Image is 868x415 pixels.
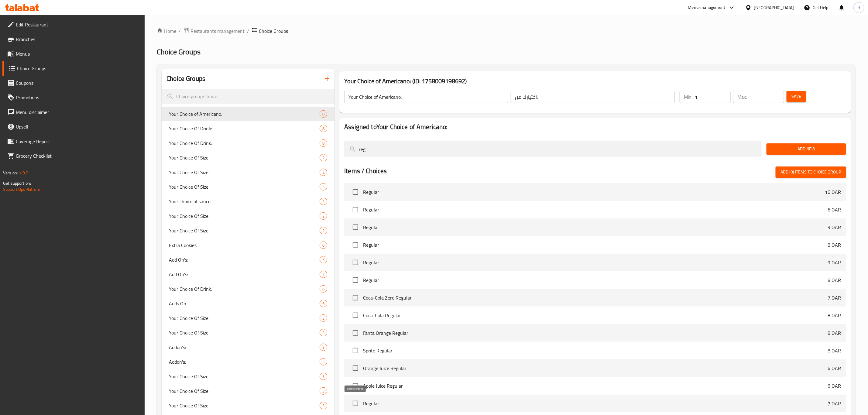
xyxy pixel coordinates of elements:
div: Choices [320,256,327,263]
span: Select choice [349,379,362,392]
input: search [344,141,762,157]
span: Add (0) items to choice group [781,168,841,176]
span: Restaurants management [190,27,245,35]
span: Coca-Cola Regular [363,312,828,319]
span: 6 [320,286,327,292]
span: Select choice [349,291,362,304]
span: Regular [363,188,825,196]
span: 1.0.0 [19,169,28,177]
span: Your choice of sauce [169,198,320,205]
span: 0 [320,111,327,117]
div: Choices [320,344,327,351]
span: Choice Groups [259,27,288,35]
a: Home [157,27,176,35]
span: Your Choice Of Size: [169,169,320,176]
span: 3 [320,403,327,409]
span: Your Choice Of Size: [169,402,320,409]
span: 3 [320,315,327,321]
a: Support.OpsPlatform [3,185,42,193]
h3: Your Choice of Americano: (ID: 1758009198692) [344,76,846,86]
span: Menus [16,50,140,57]
span: Fanta Orange Regular [363,329,828,337]
div: Your Choice Of Size:3 [162,384,335,398]
span: Sprite Regular [363,347,828,354]
span: Addon's: [169,358,320,365]
span: 3 [320,345,327,350]
div: Your Choice Of Drink:8 [162,136,335,150]
span: Grocery Checklist [16,152,140,159]
span: Choice Groups [17,65,140,72]
div: Your Choice of Americano:0 [162,107,335,121]
div: [GEOGRAPHIC_DATA] [754,4,794,11]
a: Restaurants management [183,27,245,35]
span: Add New [771,145,841,153]
div: Menu-management [688,4,726,11]
span: Branches [16,36,140,43]
a: Menu disclaimer [2,105,145,119]
span: Your Choice Of Size: [169,212,320,220]
span: 8 [320,126,327,132]
span: Your Choice Of Size: [169,329,320,336]
div: Choices [320,212,327,220]
span: Your Choice Of Size: [169,373,320,380]
div: Choices [320,271,327,278]
nav: breadcrumb [157,27,856,35]
p: Min: [684,93,692,101]
span: Select choice [349,203,362,216]
span: Select choice [349,362,362,375]
div: Choices [320,139,327,147]
p: 8 QAR [828,347,841,354]
div: Your Choice Of Size:2 [162,223,335,238]
div: Choices [320,169,327,176]
span: Coupons [16,79,140,87]
p: 9 QAR [828,224,841,231]
span: Upsell [16,123,140,130]
div: Adds On6 [162,296,335,311]
span: 5 [320,257,327,263]
span: 2 [320,170,327,175]
button: Save [787,91,806,102]
button: Add New [767,143,846,155]
div: Choices [320,183,327,190]
span: 3 [320,374,327,379]
span: Regular [363,276,828,284]
div: Add On's:7 [162,267,335,282]
span: 3 [320,359,327,365]
span: H [857,4,860,11]
div: Your Choice Of Size:2 [162,165,335,180]
span: Your Choice Of Size: [169,183,320,190]
a: Branches [2,32,145,46]
span: Your Choice of Americano: [169,110,320,118]
span: 2 [320,228,327,234]
div: Your Choice Of Size:3 [162,325,335,340]
div: Choices [320,314,327,322]
p: 6 QAR [828,382,841,389]
span: Coca-Cola Zero Regular [363,294,828,301]
span: Save [791,93,801,100]
span: Regular [363,400,828,407]
span: 0 [320,242,327,248]
span: Your Choice Of Size: [169,154,320,161]
a: Coverage Report [2,134,145,149]
div: Choices [320,154,327,161]
p: 8 QAR [828,276,841,284]
div: Choices [320,358,327,365]
span: Your Choice Of Size: [169,387,320,395]
button: Add (0) items to choice group [776,166,846,178]
div: Choices [320,402,327,409]
span: Regular [363,206,828,213]
div: Addon's:3 [162,340,335,355]
h2: Items / Choices [344,166,387,176]
div: Addon's:3 [162,355,335,369]
p: 8 QAR [828,312,841,319]
div: Your Choice Of Size:3 [162,180,335,194]
a: Edit Restaurant [2,17,145,32]
p: 8 QAR [828,241,841,249]
span: 3 [320,184,327,190]
li: / [247,27,249,35]
li: / [179,27,181,35]
span: 2 [320,213,327,219]
div: Add On's:5 [162,252,335,267]
div: Your Choice Of Drink:6 [162,282,335,296]
span: Edit Restaurant [16,21,140,28]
